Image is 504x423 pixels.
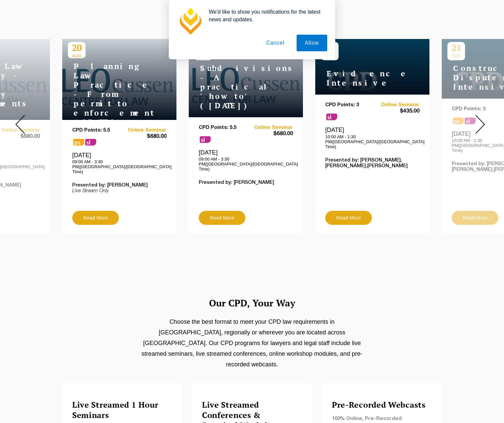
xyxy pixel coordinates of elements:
[325,158,419,169] p: Presented by: [PERSON_NAME],[PERSON_NAME],[PERSON_NAME]
[72,400,172,420] h4: Live Streamed 1 Hour Seminars
[62,295,442,311] h2: Our CPD, Your Way
[194,64,278,110] h4: Subdivisions - A practical 'how to' ([DATE])
[72,188,166,194] p: Live Stream Only
[72,159,166,174] p: 09:00 AM - 3:30 PM([GEOGRAPHIC_DATA]/[GEOGRAPHIC_DATA] Time)
[332,400,432,410] h4: Pre-Recorded Webcasts
[475,115,485,134] img: Next
[199,149,293,172] div: [DATE]
[199,125,246,131] p: CPD Points: 5.5
[200,136,211,143] span: sl
[177,8,203,35] img: notification icon
[72,128,120,133] p: CPD Points: 5.5
[72,183,166,188] p: Presented by: [PERSON_NAME]
[120,128,167,133] a: Online Seminar
[203,8,327,23] div: We'd like to show you notifications for the latest news and updates.
[373,108,420,115] span: $435.00
[246,125,293,131] a: Online Seminar
[246,131,293,138] span: $680.00
[325,126,419,149] div: [DATE]
[199,157,293,172] p: 09:00 AM - 3:30 PM([GEOGRAPHIC_DATA]/[GEOGRAPHIC_DATA] Time)
[199,211,245,225] a: Read More
[120,133,167,140] span: $680.00
[321,69,404,88] h4: Evidence Intensive
[373,102,420,108] a: Online Seminar
[297,35,327,51] button: Allow
[325,102,373,108] p: CPD Points: 3
[332,415,432,423] p: 100% Online, Pre-Recorded
[199,180,293,186] p: Presented by: [PERSON_NAME]
[15,115,25,134] img: Prev
[258,35,293,51] button: Cancel
[325,134,419,149] p: 10:00 AM - 1:30 PM([GEOGRAPHIC_DATA]/[GEOGRAPHIC_DATA] Time)
[72,152,166,174] div: [DATE]
[138,316,366,370] p: Choose the best format to meet your CPD law requirements in [GEOGRAPHIC_DATA], regionally or wher...
[73,139,84,146] span: ps
[72,211,119,225] a: Read More
[68,62,151,127] h4: Planning Law Practice - From permit to enforcement ([DATE])
[325,211,372,225] a: Read More
[85,139,96,146] span: sl
[326,114,337,120] span: sl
